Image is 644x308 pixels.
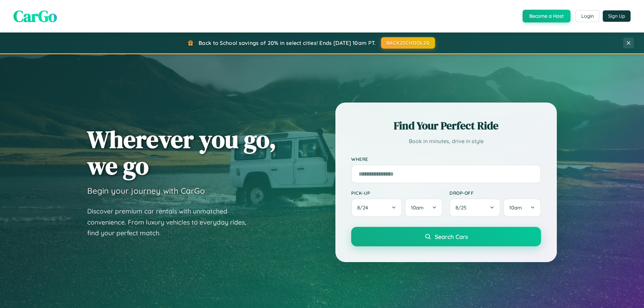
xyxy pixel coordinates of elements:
button: Login [576,10,599,22]
button: Become a Host [523,10,571,22]
label: Drop-off [449,190,541,196]
label: Pick-up [351,190,443,196]
h2: Find Your Perfect Ride [351,118,541,133]
button: 10am [503,198,541,217]
button: Search Cars [351,227,541,246]
span: 8 / 24 [357,204,371,211]
span: CarGo [13,5,57,27]
span: 10am [509,204,522,211]
span: Back to School savings of 20% in select cities! Ends [DATE] 10am PT. [199,40,376,46]
span: 10am [411,204,424,211]
p: Discover premium car rentals with unmatched convenience. From luxury vehicles to everyday rides, ... [87,206,255,239]
button: 8/25 [449,198,500,217]
label: Where [351,156,541,162]
h1: Wherever you go, we go [87,126,276,179]
button: 10am [405,198,443,217]
button: BACK2SCHOOL20 [381,37,435,49]
button: Sign Up [603,10,631,22]
span: Search Cars [435,233,468,240]
button: 8/24 [351,198,402,217]
p: Book in minutes, drive in style [351,136,541,146]
span: 8 / 25 [455,204,470,211]
h3: Begin your journey with CarGo [87,186,205,196]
